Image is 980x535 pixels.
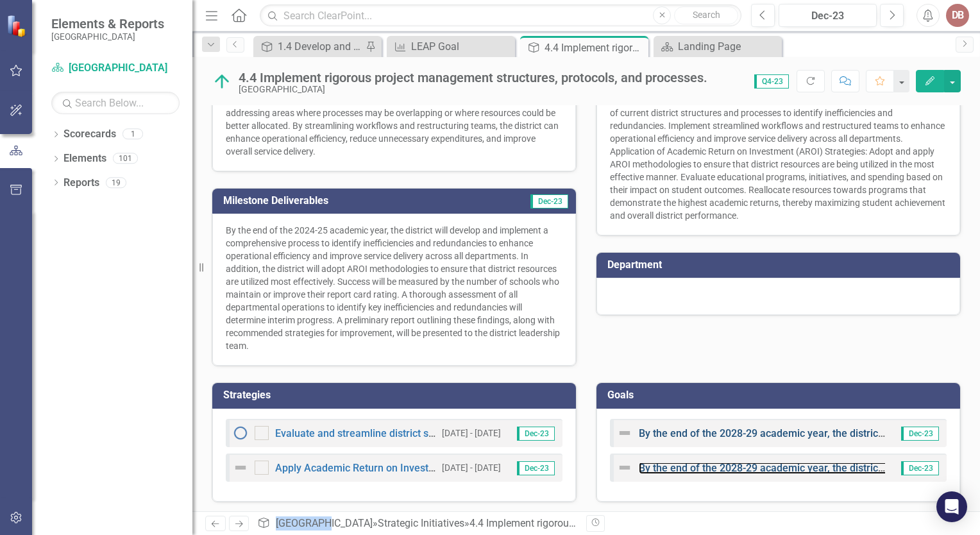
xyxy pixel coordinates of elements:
div: [GEOGRAPHIC_DATA] [239,85,707,94]
span: Dec-23 [530,194,568,208]
a: Elements [63,151,106,166]
a: Strategic Initiatives [378,517,464,529]
button: DB [946,4,969,27]
div: 1.4 Develop and implement rigor in selection and hiring processes that effectively identify and s... [278,38,362,55]
div: 101 [113,153,138,164]
div: Dec-23 [783,8,872,24]
h3: Goals [607,389,954,401]
div: Landing Page [678,38,779,55]
span: Q4-23 [754,74,789,89]
a: Scorecards [63,127,116,142]
img: Not Defined [617,460,632,475]
a: Reports [63,176,99,191]
img: Not Defined [617,425,632,441]
h3: Milestone Deliverables [223,195,476,207]
div: 19 [106,177,126,188]
small: [GEOGRAPHIC_DATA] [51,31,164,42]
span: Elements & Reports [51,16,164,31]
div: » » [257,516,577,531]
a: Evaluate and streamline district structures focusing on efficiency [275,427,573,439]
span: Dec-23 [517,427,555,441]
img: On Target [212,71,232,92]
a: Landing Page [657,38,779,55]
div: LEAP Goal [411,38,512,55]
h3: Department [607,259,954,271]
div: 1 [122,129,143,140]
span: Dec-23 [901,461,939,475]
h3: Strategies [223,389,570,401]
small: [DATE] - [DATE] [442,427,501,439]
img: No Information [233,425,248,441]
button: Search [674,6,738,24]
p: The district has identified opportunities to enhance operational efficiency by addressing areas w... [226,94,562,158]
button: Dec-23 [779,4,877,27]
div: 4.4 Implement rigorous project management structures, protocols, and processes. [545,40,645,56]
div: 4.4 Implement rigorous project management structures, protocols, and processes. [469,517,837,529]
span: Dec-23 [901,427,939,441]
a: Apply Academic Return on Investment Strategies [275,462,502,474]
span: Evaluation and Streamlining of District Structures: Conduct a comprehensive review of current dis... [610,95,945,221]
input: Search ClearPoint... [260,4,741,27]
a: 1.4 Develop and implement rigor in selection and hiring processes that effectively identify and s... [257,38,362,55]
a: [GEOGRAPHIC_DATA] [276,517,373,529]
input: Search Below... [51,92,180,114]
img: Not Defined [233,460,248,475]
a: [GEOGRAPHIC_DATA] [51,61,180,76]
span: Dec-23 [517,461,555,475]
span: Search [693,10,720,20]
a: LEAP Goal [390,38,512,55]
img: ClearPoint Strategy [6,15,29,37]
div: 4.4 Implement rigorous project management structures, protocols, and processes. [239,71,707,85]
small: [DATE] - [DATE] [442,462,501,474]
div: Open Intercom Messenger [936,491,967,522]
p: By the end of the 2024-25 academic year, the district will develop and implement a comprehensive ... [226,224,562,352]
